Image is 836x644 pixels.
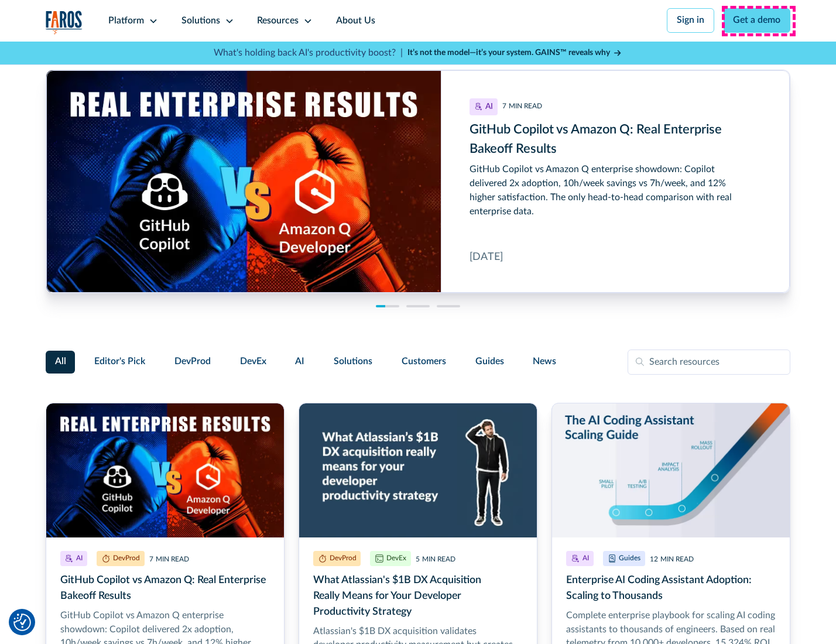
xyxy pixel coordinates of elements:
[46,11,83,35] img: Logo of the analytics and reporting company Faros.
[334,355,372,369] span: Solutions
[94,355,145,369] span: Editor's Pick
[214,46,403,60] p: What's holding back AI's productivity boost? |
[46,350,791,375] form: Filter Form
[240,355,266,369] span: DevEx
[46,70,790,293] a: GitHub Copilot vs Amazon Q: Real Enterprise Bakeoff Results
[475,355,504,369] span: Guides
[628,350,790,375] input: Search resources
[407,47,623,59] a: It’s not the model—it’s your system. GAINS™ reveals why
[13,614,31,631] img: Revisit consent button
[552,403,790,537] img: Illustration of hockey stick-like scaling from pilot to mass rollout
[55,355,66,369] span: All
[533,355,556,369] span: News
[108,14,144,28] div: Platform
[724,8,791,33] a: Get a demo
[174,355,211,369] span: DevProd
[402,355,446,369] span: Customers
[13,614,31,631] button: Cookie Settings
[257,14,299,28] div: Resources
[46,11,83,35] a: home
[407,49,610,57] strong: It’s not the model—it’s your system. GAINS™ reveals why
[46,403,284,537] img: Illustration of a boxing match of GitHub Copilot vs. Amazon Q. with real enterprise results.
[299,403,537,537] img: Developer scratching his head on a blue background
[181,14,220,28] div: Solutions
[667,8,714,33] a: Sign in
[46,70,790,293] div: cms-link
[295,355,304,369] span: AI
